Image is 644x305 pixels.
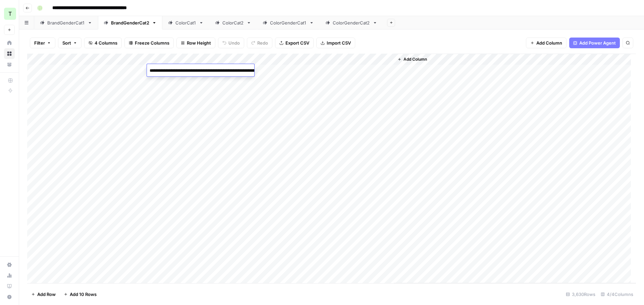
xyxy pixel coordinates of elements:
[84,38,122,48] button: 4 Columns
[34,16,98,29] a: BrandGenderCat1
[563,289,598,300] div: 3,630 Rows
[27,289,60,300] button: Add Row
[218,38,244,48] button: Undo
[275,38,314,48] button: Export CSV
[4,292,15,302] button: Help + Support
[8,10,12,18] span: T
[270,19,307,26] div: ColorGenderCat1
[124,38,174,48] button: Freeze Columns
[536,40,562,46] span: Add Column
[62,40,71,46] span: Sort
[98,16,162,29] a: BrandGenderCat2
[47,19,85,26] div: BrandGenderCat1
[162,16,209,29] a: ColorCat1
[95,40,117,46] span: 4 Columns
[579,40,616,46] span: Add Power Agent
[175,19,196,26] div: ColorCat1
[111,19,149,26] div: BrandGenderCat2
[4,259,15,270] a: Settings
[4,270,15,281] a: Usage
[569,38,620,48] button: Add Power Agent
[135,40,169,46] span: Freeze Columns
[285,40,309,46] span: Export CSV
[327,40,351,46] span: Import CSV
[247,38,272,48] button: Redo
[222,19,244,26] div: ColorCat2
[257,40,268,46] span: Redo
[4,38,15,48] a: Home
[209,16,257,29] a: ColorCat2
[34,40,45,46] span: Filter
[4,48,15,59] a: Browse
[58,38,82,48] button: Sort
[60,289,101,300] button: Add 10 Rows
[4,59,15,70] a: Your Data
[526,38,567,48] button: Add Column
[404,56,427,62] span: Add Column
[70,291,97,298] span: Add 10 Rows
[4,5,15,22] button: Workspace: TY SEO Team
[176,38,215,48] button: Row Height
[187,40,211,46] span: Row Height
[228,40,240,46] span: Undo
[30,38,55,48] button: Filter
[598,289,636,300] div: 4/4 Columns
[257,16,320,29] a: ColorGenderCat1
[320,16,383,29] a: ColorGenderCat2
[37,291,56,298] span: Add Row
[395,55,430,64] button: Add Column
[333,19,370,26] div: ColorGenderCat2
[316,38,355,48] button: Import CSV
[4,281,15,292] a: Learning Hub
